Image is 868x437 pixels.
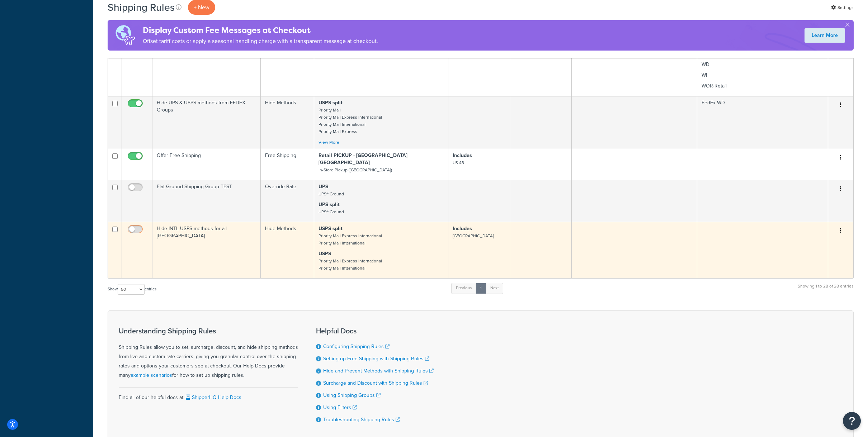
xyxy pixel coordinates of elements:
small: Priority Mail Express International Priority Mail International [319,233,382,246]
strong: USPS [319,250,331,257]
a: example scenarios [131,371,172,379]
td: Override Rate [261,180,314,222]
small: UPS® Ground [319,191,344,197]
td: Free Shipping [261,149,314,180]
strong: Includes [453,152,472,159]
strong: UPS [319,183,328,190]
a: Using Filters [323,404,357,411]
small: Priority Mail Express International Priority Mail International [319,258,382,271]
td: Flat Ground Shipping Group TEST [152,180,261,222]
p: Offset tariff costs or apply a seasonal handling charge with a transparent message at checkout. [143,36,378,46]
a: ShipperHQ Help Docs [184,394,241,401]
img: duties-banner-06bc72dcb5fe05cb3f9472aba00be2ae8eb53ab6f0d8bb03d382ba314ac3c341.png [108,20,143,51]
small: Priority Mail Priority Mail Express International Priority Mail International Priority Mail Express [319,107,382,135]
button: Open Resource Center [843,412,861,430]
a: Next [486,283,503,294]
a: Surcharge and Discount with Shipping Rules [323,379,428,387]
small: [GEOGRAPHIC_DATA] [453,233,494,239]
h4: Display Custom Fee Messages at Checkout [143,24,378,36]
td: Offer Free Shipping [152,149,261,180]
a: Using Shipping Groups [323,391,381,399]
a: Setting up Free Shipping with Shipping Rules [323,355,429,362]
td: Hide INTL USPS methods for all [GEOGRAPHIC_DATA] [152,222,261,278]
strong: UPS split [319,201,340,208]
strong: Includes [453,225,472,232]
small: US 48 [453,160,464,166]
td: Hide Methods [261,96,314,149]
td: FedEx WD [697,96,828,149]
p: WD [702,61,824,68]
select: Showentries [118,284,145,295]
a: View More [319,139,339,146]
div: Showing 1 to 28 of 28 entries [798,282,854,298]
td: Hide UPS & USPS methods from FEDEX Groups [152,96,261,149]
a: Configuring Shipping Rules [323,343,390,350]
label: Show entries [108,284,156,295]
p: WOR-Retail [702,82,824,90]
a: Hide and Prevent Methods with Shipping Rules [323,367,434,375]
strong: USPS split [319,99,343,106]
h3: Helpful Docs [316,327,434,335]
small: In-Store Pickup ([GEOGRAPHIC_DATA]) [319,167,392,173]
small: UPS® Ground [319,209,344,215]
div: Shipping Rules allow you to set, surcharge, discount, and hide shipping methods from live and cus... [119,327,298,380]
a: Troubleshooting Shipping Rules [323,416,400,423]
strong: Retail PICKUP - [GEOGRAPHIC_DATA] [GEOGRAPHIC_DATA] [319,152,407,166]
strong: USPS split [319,225,343,232]
div: Find all of our helpful docs at: [119,387,298,402]
a: Learn More [805,28,845,43]
p: WI [702,72,824,79]
a: Previous [451,283,476,294]
h1: Shipping Rules [108,0,175,14]
td: Hide Methods [261,222,314,278]
a: Settings [831,3,854,13]
a: 1 [476,283,486,294]
h3: Understanding Shipping Rules [119,327,298,335]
